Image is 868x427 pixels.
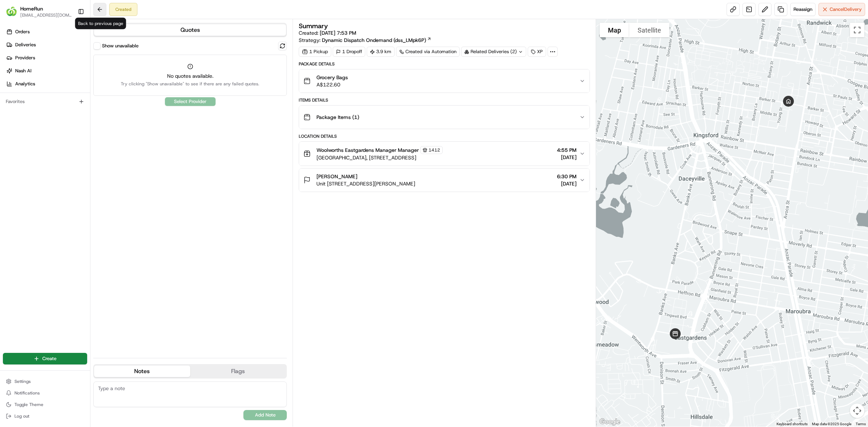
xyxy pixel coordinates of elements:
button: CancelDelivery [818,3,865,16]
span: [DATE] 7:53 PM [320,30,356,36]
a: Terms [856,422,866,426]
button: HomeRunHomeRun[EMAIL_ADDRESS][DOMAIN_NAME] [3,3,75,20]
div: Favorites [3,96,87,107]
span: 4:55 PM [557,146,576,154]
span: 6:30 PM [557,173,576,180]
span: Notifications [14,390,40,396]
span: Create [42,355,56,362]
div: 1 Pickup [299,47,331,57]
a: Dynamic Dispatch Ondemand (dss_LMpk6P) [322,37,431,44]
button: Notifications [3,388,87,398]
span: Woolworths Eastgardens Manager Manager [316,146,419,154]
div: Items Details [299,97,590,103]
h3: Summary [299,23,328,29]
button: Flags [190,366,286,377]
button: Log out [3,411,87,421]
div: Back to previous page [75,18,126,29]
span: Try clicking "Show unavailable" to see if there are any failed quotes. [121,81,259,87]
span: Nash AI [15,68,31,74]
button: Quotes [94,24,286,36]
button: [PERSON_NAME]Unit [STREET_ADDRESS][PERSON_NAME]6:30 PM[DATE] [299,168,590,192]
button: Package Items (1) [299,106,590,129]
button: Show street map [600,23,629,37]
div: Strategy: [299,37,431,44]
a: Deliveries [3,39,90,51]
div: 1 Dropoff [333,47,365,57]
button: Grocery BagsA$122.60 [299,69,590,93]
span: Package Items ( 1 ) [316,114,359,121]
div: Package Details [299,61,590,67]
span: Deliveries [15,42,36,48]
a: Analytics [3,78,90,90]
a: Created via Automation [396,47,460,57]
span: A$122.60 [316,81,348,88]
span: [DATE] [557,154,576,161]
span: Dynamic Dispatch Ondemand (dss_LMpk6P) [322,37,426,44]
a: Nash AI [3,65,90,77]
label: Show unavailable [102,43,139,49]
span: Log out [14,413,29,419]
button: Map camera controls [850,403,864,418]
a: Open this area in Google Maps (opens a new window) [598,417,622,427]
div: Related Deliveries (2) [461,47,526,57]
span: Orders [15,29,30,35]
span: [PERSON_NAME] [316,173,357,180]
span: 1412 [429,147,440,153]
button: Reassign [790,3,816,16]
button: Toggle fullscreen view [850,23,864,37]
button: Woolworths Eastgardens Manager Manager1412[GEOGRAPHIC_DATA], [STREET_ADDRESS]4:55 PM[DATE] [299,142,590,166]
button: Notes [94,366,190,377]
span: Cancel Delivery [830,6,862,13]
span: Providers [15,55,35,61]
div: 3.9 km [367,47,395,57]
button: Create [3,353,87,364]
span: Created: [299,29,356,37]
a: Orders [3,26,90,38]
button: [EMAIL_ADDRESS][DOMAIN_NAME] [20,12,72,18]
img: HomeRun [6,6,17,17]
span: Map data ©2025 Google [812,422,851,426]
button: Show satellite imagery [629,23,669,37]
span: [DATE] [557,180,576,187]
button: Toggle Theme [3,400,87,410]
img: Google [598,417,622,427]
span: Settings [14,379,31,384]
div: XP [528,47,546,57]
span: No quotes available. [121,72,259,80]
span: Toggle Theme [14,402,43,407]
span: Unit [STREET_ADDRESS][PERSON_NAME] [316,180,415,187]
span: Grocery Bags [316,74,348,81]
button: Settings [3,376,87,387]
div: Location Details [299,133,590,139]
button: HomeRun [20,5,43,12]
span: [GEOGRAPHIC_DATA], [STREET_ADDRESS] [316,154,443,161]
a: Providers [3,52,90,64]
button: Keyboard shortcuts [776,422,808,427]
span: Analytics [15,81,35,87]
span: Reassign [793,6,812,13]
